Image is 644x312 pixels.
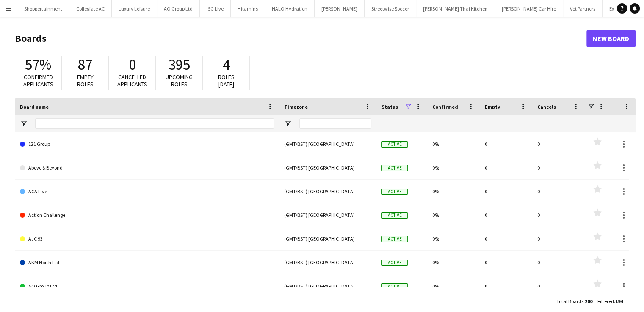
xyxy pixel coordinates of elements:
a: AKM North Ltd [20,251,274,274]
span: Active [381,141,408,148]
div: 0 [480,274,532,298]
span: Active [381,212,408,219]
div: : [556,293,592,309]
div: 0 [480,132,532,156]
a: AO Group Ltd [20,274,274,298]
div: (GMT/BST) [GEOGRAPHIC_DATA] [279,180,376,203]
span: 395 [169,55,190,74]
div: 0 [480,227,532,250]
input: Timezone Filter Input [299,118,371,129]
span: Confirmed [432,104,458,110]
div: (GMT/BST) [GEOGRAPHIC_DATA] [279,227,376,250]
button: Shoppertainment [17,0,69,17]
span: Active [381,189,408,195]
a: ACA Live [20,180,274,203]
div: (GMT/BST) [GEOGRAPHIC_DATA] [279,132,376,156]
button: Streetwise Soccer [365,0,416,17]
a: Above & Beyond [20,156,274,180]
a: New Board [586,30,636,47]
button: HALO Hydration [265,0,315,17]
span: Empty roles [77,73,94,88]
div: 0 [532,132,585,156]
h1: Boards [15,32,586,45]
input: Board name Filter Input [35,118,274,129]
span: Status [381,104,398,110]
div: 0% [427,251,480,274]
div: 0 [532,156,585,179]
span: Filtered [597,298,614,304]
button: AO Group Ltd [157,0,200,17]
div: 0 [532,274,585,298]
span: Total Boards [556,298,583,304]
span: Cancels [537,104,556,110]
span: 194 [615,298,623,304]
span: Empty [485,104,500,110]
span: 57% [25,55,51,74]
span: 200 [585,298,592,304]
span: Confirmed applicants [23,73,53,88]
div: 0% [427,132,480,156]
button: [PERSON_NAME] [315,0,365,17]
div: 0% [427,156,480,179]
button: Collegiate AC [69,0,112,17]
span: Active [381,260,408,266]
span: 87 [78,55,92,74]
div: : [597,293,623,309]
span: Active [381,236,408,242]
span: 4 [223,55,230,74]
a: AJC 93 [20,227,274,251]
span: Active [381,165,408,171]
div: (GMT/BST) [GEOGRAPHIC_DATA] [279,251,376,274]
button: ISG Live [200,0,231,17]
div: 0% [427,203,480,227]
div: 0 [480,203,532,227]
div: (GMT/BST) [GEOGRAPHIC_DATA] [279,203,376,227]
span: Roles [DATE] [218,73,235,88]
span: Timezone [284,104,308,110]
div: 0 [532,203,585,227]
span: Upcoming roles [166,73,193,88]
div: 0 [480,180,532,203]
span: 0 [129,55,136,74]
button: Hitamins [231,0,265,17]
button: [PERSON_NAME] Thai Kitchen [416,0,495,17]
span: Cancelled applicants [117,73,147,88]
button: Vet Partners [563,0,603,17]
button: Open Filter Menu [20,120,28,127]
button: [PERSON_NAME] Car Hire [495,0,563,17]
div: 0 [532,251,585,274]
div: 0 [480,156,532,179]
div: (GMT/BST) [GEOGRAPHIC_DATA] [279,156,376,179]
a: Action Challenge [20,203,274,227]
div: 0 [532,180,585,203]
div: 0 [480,251,532,274]
span: Active [381,283,408,290]
div: 0% [427,227,480,250]
div: 0% [427,180,480,203]
div: (GMT/BST) [GEOGRAPHIC_DATA] [279,274,376,298]
button: Luxury Leisure [112,0,157,17]
div: 0 [532,227,585,250]
button: Open Filter Menu [284,120,292,127]
div: 0% [427,274,480,298]
a: 121 Group [20,132,274,156]
span: Board name [20,104,49,110]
